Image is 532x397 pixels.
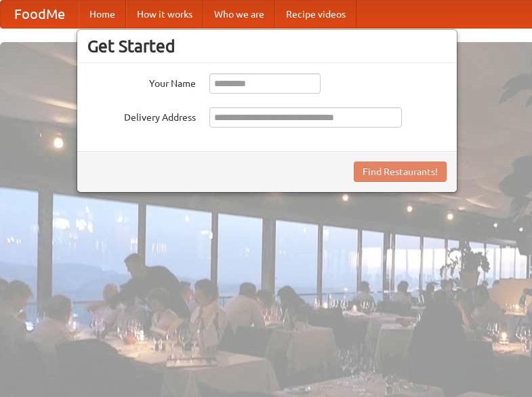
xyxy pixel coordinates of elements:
[87,36,447,56] h3: Get Started
[87,107,196,124] label: Delivery Address
[1,1,79,28] a: FoodMe
[126,1,203,28] a: How it works
[203,1,275,28] a: Who we are
[79,1,126,28] a: Home
[87,73,196,90] label: Your Name
[275,1,356,28] a: Recipe videos
[354,162,447,182] button: Find Restaurants!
